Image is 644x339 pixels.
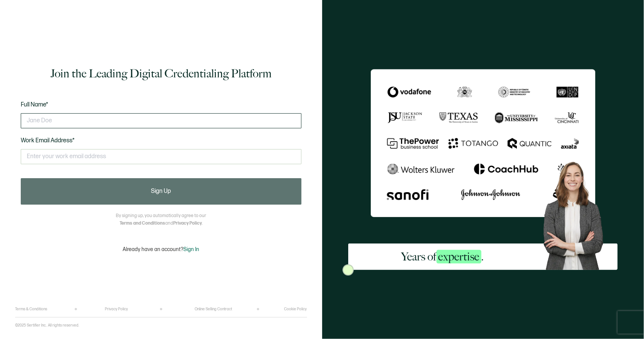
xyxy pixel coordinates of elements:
a: Privacy Policy [173,220,202,226]
img: Sertifier Signup [343,264,354,276]
span: Sign In [183,246,199,253]
img: Sertifier Signup - Years of <span class="strong-h">expertise</span>. Hero [537,156,618,270]
p: By signing up, you automatically agree to our and . [116,212,206,227]
a: Privacy Policy [105,307,128,311]
button: Sign Up [21,178,301,205]
input: Enter your work email address [21,149,301,164]
a: Terms and Conditions [120,220,165,226]
span: Sign Up [151,188,171,194]
img: Sertifier Signup - Years of <span class="strong-h">expertise</span>. [371,69,595,217]
a: Online Selling Contract [195,307,232,311]
span: expertise [437,250,481,263]
a: Cookie Policy [284,307,307,311]
p: Already have an account? [123,246,199,253]
span: Work Email Address* [21,137,75,144]
input: Jane Doe [21,113,301,128]
span: Full Name* [21,101,48,108]
h1: Join the Leading Digital Credentialing Platform [51,66,272,81]
p: ©2025 Sertifier Inc.. All rights reserved. [15,323,79,328]
a: Terms & Conditions [15,307,47,311]
h2: Years of . [401,249,484,264]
